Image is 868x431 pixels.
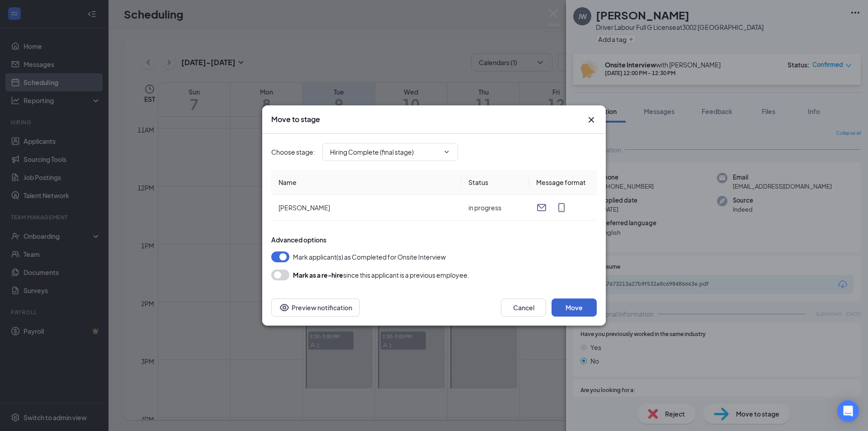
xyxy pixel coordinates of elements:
[271,298,360,317] button: Preview notificationEye
[529,170,597,195] th: Message format
[271,235,597,244] div: Advanced options
[271,114,320,124] h3: Move to stage
[293,270,469,280] div: since this applicant is a previous employee.
[271,170,461,195] th: Name
[293,271,343,279] b: Mark as a re-hire
[552,298,597,317] button: Move
[556,202,567,213] svg: MobileSms
[443,148,450,156] svg: ChevronDown
[293,251,446,262] span: Mark applicant(s) as Completed for Onsite Interview
[461,170,529,195] th: Status
[536,202,547,213] svg: Email
[278,204,330,212] span: [PERSON_NAME]
[461,195,529,221] td: in progress
[837,400,859,422] div: Open Intercom Messenger
[279,302,290,313] svg: Eye
[586,114,597,125] svg: Cross
[586,114,597,125] button: Close
[271,147,315,157] span: Choose stage :
[501,298,546,317] button: Cancel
